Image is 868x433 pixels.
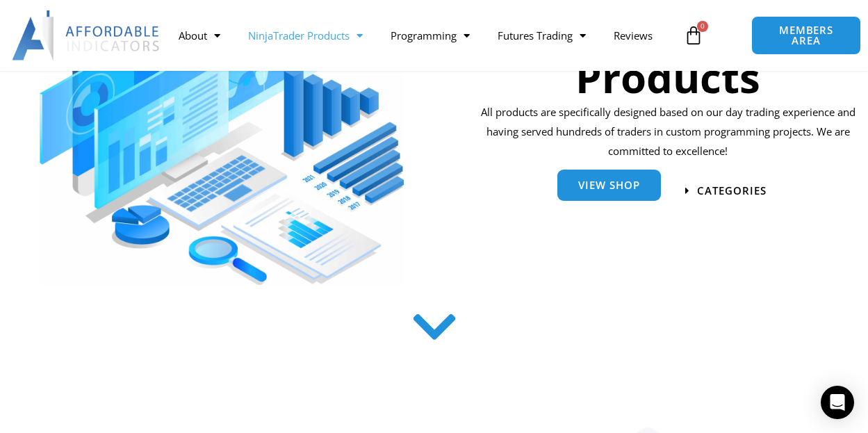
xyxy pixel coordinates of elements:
p: All products are specifically designed based on our day trading experience and having served hund... [478,103,858,161]
a: View Shop [557,172,661,204]
h1: Products [478,48,858,106]
a: Futures Trading [484,19,600,51]
span: categories [697,186,767,196]
a: MEMBERS AREA [751,16,860,55]
div: Open Intercom Messenger [821,386,854,419]
a: Reviews [600,19,666,51]
a: categories [685,186,767,196]
a: Programming [377,19,484,51]
img: LogoAI | Affordable Indicators – NinjaTrader [12,10,161,60]
a: About [165,19,234,51]
a: NinjaTrader Products [234,19,377,51]
span: MEMBERS AREA [766,25,846,46]
span: View Shop [578,183,640,193]
nav: Menu [165,19,677,51]
span: 0 [697,21,708,32]
a: 0 [663,15,724,56]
